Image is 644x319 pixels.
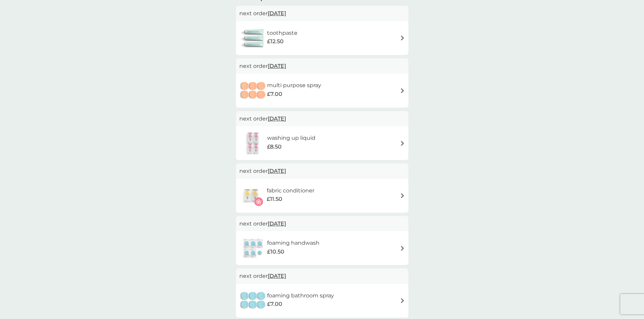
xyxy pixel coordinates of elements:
img: arrow right [400,193,405,198]
img: arrow right [400,88,405,93]
span: [DATE] [268,164,286,178]
p: next order [239,62,405,71]
h6: foaming bathroom spray [267,291,334,300]
img: fabric conditioner [239,184,263,208]
img: arrow right [400,141,405,146]
h6: multi purpose spray [267,81,321,90]
span: [DATE] [268,7,286,20]
p: next order [239,219,405,228]
span: £11.50 [267,195,282,204]
p: next order [239,272,405,281]
span: £8.50 [267,142,282,151]
span: £7.00 [267,90,282,99]
h6: toothpaste [267,29,297,37]
img: washing up liquid [239,131,267,155]
img: arrow right [400,35,405,41]
span: £7.00 [267,300,282,309]
h6: foaming handwash [267,239,319,247]
p: next order [239,9,405,18]
p: next order [239,167,405,176]
span: £12.50 [267,37,284,46]
img: toothpaste [239,26,267,50]
img: multi purpose spray [239,79,267,103]
img: arrow right [400,246,405,251]
img: foaming handwash [239,236,267,260]
span: [DATE] [268,112,286,125]
span: [DATE] [268,269,286,283]
img: arrow right [400,298,405,303]
img: foaming bathroom spray [239,289,267,313]
span: £10.50 [267,247,284,256]
h6: fabric conditioner [267,186,314,195]
h6: washing up liquid [267,134,315,142]
span: [DATE] [268,217,286,230]
p: next order [239,114,405,123]
span: [DATE] [268,59,286,73]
